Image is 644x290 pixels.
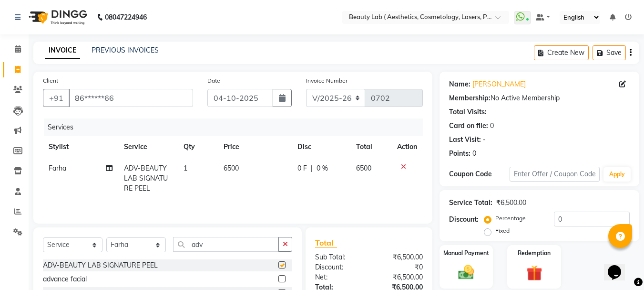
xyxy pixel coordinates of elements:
[43,274,87,284] div: advance facial
[449,93,491,103] div: Membership:
[472,149,476,159] div: 0
[44,118,430,136] div: Services
[483,135,486,145] div: -
[350,136,392,158] th: Total
[453,263,479,281] img: _cash.svg
[124,164,168,193] span: ADV-BEAUTY LAB SIGNATURE PEEL
[495,226,510,235] label: Fixed
[472,79,526,89] a: [PERSON_NAME]
[449,169,509,179] div: Coupon Code
[308,262,369,272] div: Discount:
[490,121,494,131] div: 0
[308,272,369,282] div: Net:
[311,163,313,173] span: |
[443,249,489,258] label: Manual Payment
[92,46,159,54] a: PREVIOUS INVOICES
[308,252,369,262] div: Sub Total:
[496,198,526,208] div: ₹6,500.00
[297,163,307,173] span: 0 F
[24,4,90,31] img: logo
[593,45,626,60] button: Save
[105,4,147,31] b: 08047224946
[356,164,371,172] span: 6500
[315,238,337,248] span: Total
[449,135,481,145] div: Last Visit:
[207,76,220,85] label: Date
[449,93,630,103] div: No Active Membership
[49,164,66,172] span: Farha
[603,167,631,182] button: Apply
[534,45,589,60] button: Create New
[604,252,634,280] iframe: chat widget
[391,136,423,158] th: Action
[449,107,487,117] div: Total Visits:
[369,272,430,282] div: ₹6,500.00
[518,249,551,258] label: Redemption
[173,237,279,252] input: Search or Scan
[69,89,193,107] input: Search by Name/Mobile/Email/Code
[449,215,479,225] div: Discount:
[495,214,526,223] label: Percentage
[43,76,58,85] label: Client
[178,136,218,158] th: Qty
[510,167,600,182] input: Enter Offer / Coupon Code
[369,262,430,272] div: ₹0
[449,198,492,208] div: Service Total:
[306,76,348,85] label: Invoice Number
[43,136,118,158] th: Stylist
[317,163,328,173] span: 0 %
[449,149,470,159] div: Points:
[43,260,158,270] div: ADV-BEAUTY LAB SIGNATURE PEEL
[224,164,239,172] span: 6500
[521,263,547,283] img: _gift.svg
[449,79,470,89] div: Name:
[184,164,187,172] span: 1
[369,252,430,262] div: ₹6,500.00
[218,136,292,158] th: Price
[292,136,350,158] th: Disc
[45,42,80,59] a: INVOICE
[118,136,178,158] th: Service
[43,89,70,107] button: +91
[449,121,488,131] div: Card on file:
